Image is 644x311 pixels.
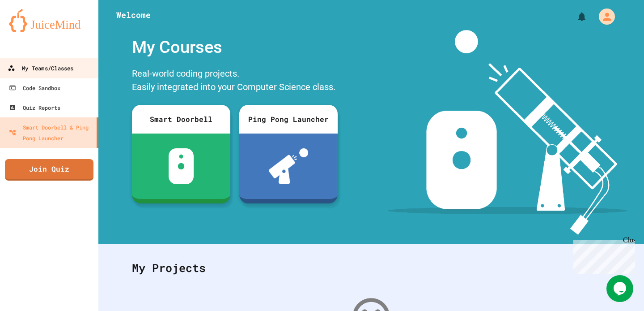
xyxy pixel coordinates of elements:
div: Ping Pong Launcher [239,105,338,134]
div: Chat with us now!Close [4,4,62,57]
div: My Notifications [560,9,589,24]
div: Quiz Reports [9,102,60,113]
iframe: chat widget [606,275,635,302]
div: My Teams/Classes [8,63,73,74]
div: Smart Doorbell [132,105,230,134]
div: My Courses [127,30,342,65]
img: logo-orange.svg [9,9,89,32]
img: sdb-white.svg [169,148,194,184]
img: ppl-with-ball.png [269,148,309,184]
div: Real-world coding projects. Easily integrated into your Computer Science class. [127,65,342,98]
iframe: chat widget [570,236,635,274]
img: banner-image-my-projects.png [388,30,627,235]
div: Code Sandbox [9,82,60,93]
a: Join Quiz [5,159,93,181]
div: My Projects [123,251,619,285]
div: My Account [589,6,617,27]
div: Smart Doorbell & Ping Pong Launcher [9,122,93,143]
